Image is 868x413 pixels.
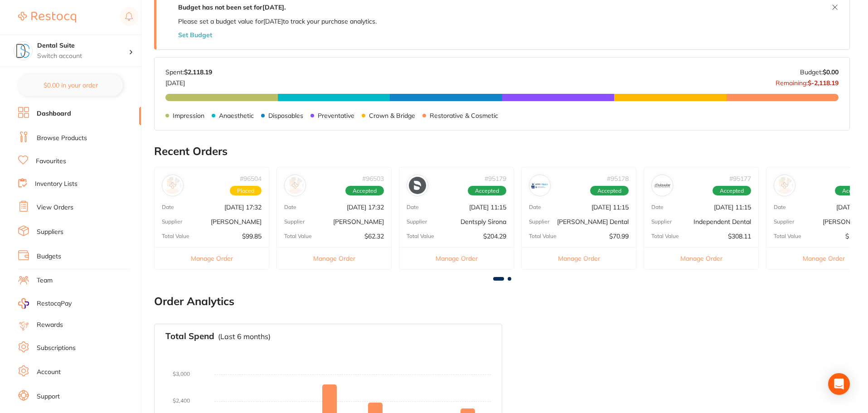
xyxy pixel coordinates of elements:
[531,177,548,194] img: Erskine Dental
[184,68,212,76] strong: $2,118.19
[218,332,271,340] p: (Last 6 months)
[178,31,212,39] button: Set Budget
[18,74,123,96] button: $0.00 in your order
[333,218,384,225] p: [PERSON_NAME]
[409,177,426,194] img: Dentsply Sirona
[362,175,384,182] p: # 96503
[37,134,87,143] a: Browse Products
[173,112,204,119] p: Impression
[529,219,549,225] p: Supplier
[284,233,312,239] p: Total Value
[242,233,262,240] p: $99.85
[155,247,269,269] button: Manage Order
[224,204,262,211] p: [DATE] 17:32
[407,233,434,239] p: Total Value
[469,204,506,211] p: [DATE] 11:15
[162,233,189,239] p: Total Value
[286,177,304,194] img: Henry Schein Halas
[776,76,839,87] p: Remaining:
[154,145,850,158] h2: Recent Orders
[165,68,212,76] p: Spent:
[37,228,63,237] a: Suppliers
[284,204,296,210] p: Date
[592,204,629,211] p: [DATE] 11:15
[162,219,182,225] p: Supplier
[529,204,541,210] p: Date
[18,12,76,23] img: Restocq Logo
[37,321,63,330] a: Rewards
[37,368,61,377] a: Account
[14,42,32,60] img: Dental Suite
[35,180,78,189] a: Inventory Lists
[461,218,506,225] p: Dentsply Sirona
[37,203,73,212] a: View Orders
[211,218,262,225] p: [PERSON_NAME]
[609,233,629,240] p: $70.99
[37,52,129,61] p: Switch account
[774,233,801,239] p: Total Value
[407,219,427,225] p: Supplier
[774,219,794,225] p: Supplier
[219,112,254,119] p: Anaesthetic
[37,276,53,285] a: Team
[154,295,850,308] h2: Order Analytics
[651,233,679,239] p: Total Value
[607,175,629,182] p: # 95178
[162,204,174,210] p: Date
[347,204,384,211] p: [DATE] 17:32
[590,186,629,196] span: Accepted
[644,247,758,269] button: Manage Order
[823,68,839,76] strong: $0.00
[230,186,262,196] span: Placed
[713,186,751,196] span: Accepted
[774,204,786,210] p: Date
[37,252,61,261] a: Budgets
[729,175,751,182] p: # 95177
[399,247,514,269] button: Manage Order
[37,109,71,118] a: Dashboard
[407,204,419,210] p: Date
[522,247,636,269] button: Manage Order
[18,7,76,28] a: Restocq Logo
[800,68,839,76] p: Budget:
[178,3,286,11] strong: Budget has not been set for [DATE] .
[828,373,850,395] div: Open Intercom Messenger
[277,247,391,269] button: Manage Order
[268,112,303,119] p: Disposables
[693,218,751,225] p: Independent Dental
[178,18,377,25] p: Please set a budget value for [DATE] to track your purchase analytics.
[37,299,72,308] span: RestocqPay
[654,177,671,194] img: Independent Dental
[345,186,384,196] span: Accepted
[18,298,29,309] img: RestocqPay
[776,177,793,194] img: Henry Schein Halas
[240,175,262,182] p: # 96504
[36,157,66,166] a: Favourites
[529,233,557,239] p: Total Value
[485,175,506,182] p: # 95179
[37,392,60,401] a: Support
[483,233,506,240] p: $204.29
[18,298,72,309] a: RestocqPay
[364,233,384,240] p: $62.32
[468,186,506,196] span: Accepted
[165,331,214,341] h3: Total Spend
[557,218,629,225] p: [PERSON_NAME] Dental
[37,344,76,353] a: Subscriptions
[728,233,751,240] p: $308.11
[714,204,751,211] p: [DATE] 11:15
[164,177,181,194] img: Adam Dental
[651,204,664,210] p: Date
[430,112,498,119] p: Restorative & Cosmetic
[369,112,415,119] p: Crown & Bridge
[808,79,839,87] strong: $-2,118.19
[37,41,129,50] h4: Dental Suite
[284,219,305,225] p: Supplier
[318,112,354,119] p: Preventative
[651,219,672,225] p: Supplier
[165,76,212,87] p: [DATE]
